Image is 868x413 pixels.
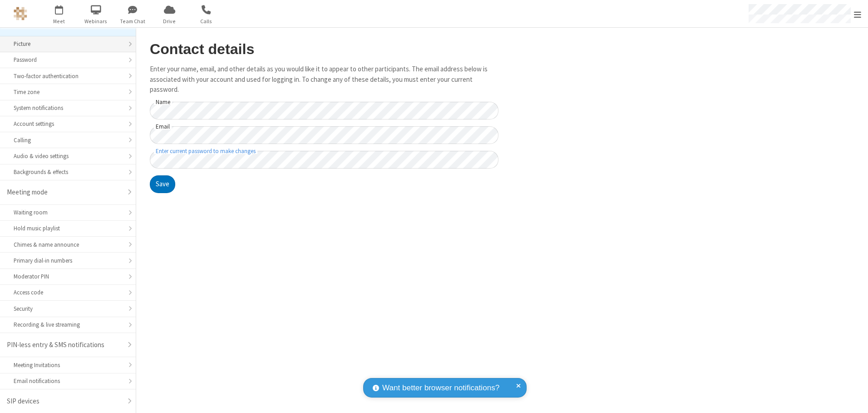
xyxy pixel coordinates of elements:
div: Chimes & name announce [14,240,122,249]
div: Audio & video settings [14,152,122,160]
span: Want better browser notifications? [382,382,499,394]
span: Team Chat [116,17,150,25]
input: Enter current password to make changes [150,151,498,169]
div: Moderator PIN [14,272,122,281]
div: Meeting mode [7,187,122,198]
div: Recording & live streaming [14,320,122,329]
img: QA Selenium DO NOT DELETE OR CHANGE [14,7,27,20]
div: Backgrounds & effects [14,168,122,176]
div: Two-factor authentication [14,72,122,80]
div: Picture [14,40,122,48]
div: Hold music playlist [14,224,122,233]
div: System notifications [14,104,122,112]
div: SIP devices [7,396,122,407]
span: Calls [189,17,223,25]
div: Access code [14,288,122,297]
span: Drive [153,17,187,25]
div: Meeting Invitations [14,361,122,369]
div: Security [14,304,122,313]
div: Email notifications [14,377,122,385]
div: Primary dial-in numbers [14,256,122,265]
span: Webinars [79,17,113,25]
input: Email [150,126,498,144]
div: PIN-less entry & SMS notifications [7,340,122,350]
div: Waiting room [14,208,122,217]
div: Password [14,55,122,64]
button: Save [150,175,175,194]
p: Enter your name, email, and other details as you would like it to appear to other participants. T... [150,64,498,95]
div: Calling [14,136,122,144]
div: Account settings [14,119,122,128]
input: Name [150,102,498,119]
div: Time zone [14,88,122,96]
span: Meet [42,17,76,25]
h2: Contact details [150,41,498,57]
